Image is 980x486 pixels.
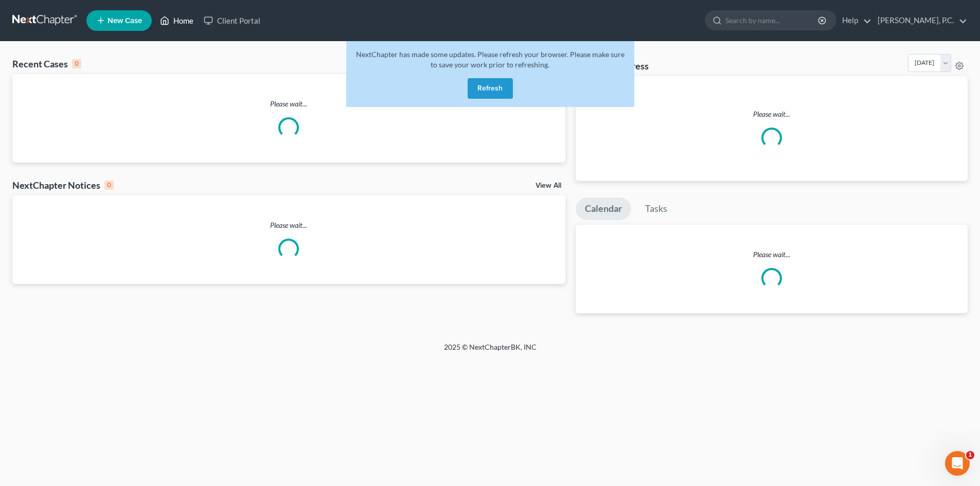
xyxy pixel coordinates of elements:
span: 1 [966,451,974,459]
a: Help [837,11,871,30]
div: 0 [104,181,114,190]
button: Refresh [468,78,513,99]
p: Please wait... [12,220,565,230]
p: Please wait... [12,99,565,109]
p: Please wait... [584,109,959,119]
a: Home [155,11,199,30]
a: Tasks [636,197,676,220]
div: 2025 © NextChapterBK, INC [197,342,783,361]
input: Search by name... [725,11,819,30]
a: Calendar [576,197,631,220]
div: 0 [72,59,81,68]
iframe: Intercom live chat [945,451,970,476]
a: View All [536,182,561,189]
p: Please wait... [576,249,968,260]
div: NextChapter Notices [12,179,114,191]
span: New Case [108,17,142,25]
span: NextChapter has made some updates. Please refresh your browser. Please make sure to save your wor... [356,50,625,69]
a: [PERSON_NAME], P.C. [872,11,967,30]
a: Client Portal [199,11,265,30]
div: Recent Cases [12,58,81,70]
